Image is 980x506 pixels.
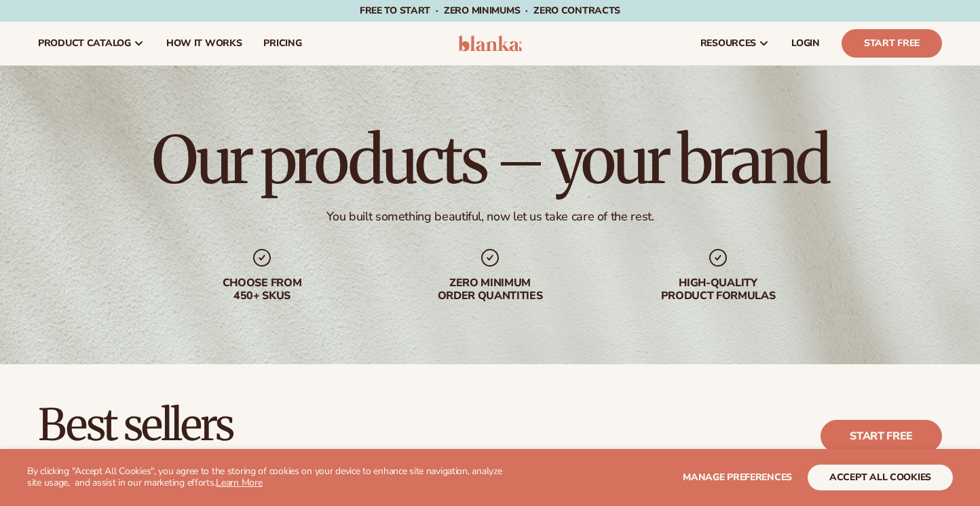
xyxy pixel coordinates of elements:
a: Start Free [842,29,942,58]
a: Learn More [216,476,262,489]
span: pricing [263,38,301,49]
div: You built something beautiful, now let us take care of the rest. [326,209,654,225]
span: product catalog [38,38,131,49]
a: LOGIN [780,22,831,65]
p: By clicking "Accept All Cookies", you agree to the storing of cookies on your device to enhance s... [27,466,513,489]
a: resources [690,22,780,65]
span: How It Works [166,38,242,49]
span: resources [700,38,756,49]
span: Manage preferences [683,471,792,484]
div: Choose from 450+ Skus [175,277,349,303]
a: product catalog [27,22,155,65]
button: Manage preferences [683,465,792,490]
a: Start free [821,420,942,452]
div: Zero minimum order quantities [403,277,577,303]
div: High-quality product formulas [631,277,805,303]
h2: Best sellers [38,402,400,448]
a: pricing [252,22,312,65]
span: Free to start · ZERO minimums · ZERO contracts [360,4,620,17]
a: How It Works [155,22,253,65]
h1: Our products – your brand [152,128,828,193]
img: logo [458,35,523,52]
button: accept all cookies [808,465,953,490]
span: LOGIN [791,38,820,49]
